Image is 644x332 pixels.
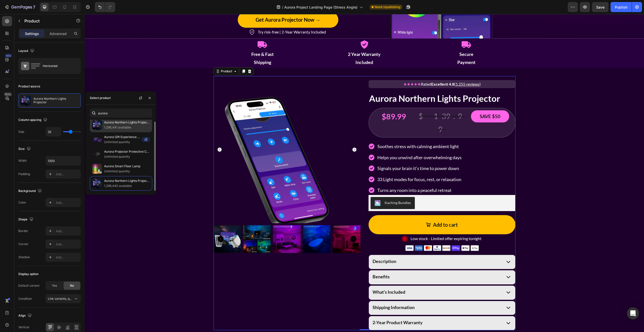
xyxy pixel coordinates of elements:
[288,306,338,311] strong: 2-Year Product Warranty
[592,2,609,12] button: Save
[43,60,73,72] div: Horizontal
[288,244,311,250] strong: Description
[4,92,12,96] div: Beta
[46,127,61,136] input: Auto
[92,178,102,188] img: collections
[263,37,296,43] strong: 2 Year Warranty
[52,283,57,288] span: Yes
[288,290,330,296] strong: Shipping Information
[336,68,396,72] span: Rated ( )
[284,78,431,91] h2: Aurora Northern Lights Projector
[18,158,27,163] div: Width
[104,183,150,188] p: 1,296,440 available
[104,164,150,169] p: Aurora Smart Floor Lamp
[18,84,40,89] div: Product source
[18,312,33,319] div: Align
[333,95,381,122] div: $139.99
[293,151,374,157] span: Signals your brain it’s time to power down
[375,37,389,43] strong: Secure
[25,31,39,36] p: Settings
[133,134,137,138] button: Carousel Back Arrow
[46,294,81,303] button: Link variants, quantity <br> between same products
[18,48,35,54] div: Layout
[104,120,150,125] p: Aurora Northern Lights Projector (LP Gempages)
[596,5,605,9] span: Save
[290,186,296,192] img: KachingBundles.png
[33,4,35,10] p: 7
[18,283,39,288] div: Default variant
[286,183,330,195] button: Kaching Bundles
[18,229,28,233] div: Border
[92,120,102,130] img: collections
[92,135,102,145] img: collections
[56,172,79,177] div: Add...
[395,99,416,105] strong: SAVE $50
[284,5,357,10] span: Aurora Project Landing Page (Stress Angle)
[18,296,32,301] div: Condition
[293,173,367,179] span: Turns any room into a peaceful retreat
[135,55,148,59] div: Product
[346,68,370,72] strong: Excellent 4.8
[90,109,152,118] input: Search in Settings & Advanced
[268,134,272,138] button: Carousel Next Arrow
[288,260,305,265] strong: Benefits
[56,255,79,260] div: Add...
[18,200,26,205] div: Color
[56,242,79,247] div: Add...
[284,201,431,220] button: Add to cart
[288,275,320,281] strong: What’s Included
[169,45,186,51] strong: Shipping
[320,231,394,237] img: gempages_580897066922804142-489b9374-c34d-4666-abeb-9a1a68591faf.png
[18,188,43,194] div: Background
[46,156,80,165] input: Auto
[2,2,37,12] button: 7
[5,54,12,58] div: 450
[173,14,241,22] p: Try risk-free | 2-Year Warranty Included
[300,186,326,191] div: Kaching Bundles
[318,68,336,72] span: ★★★★★
[133,222,139,228] button: Carousel Back Arrow
[95,2,115,12] div: Undo/Redo
[18,255,30,259] div: Shadow
[50,31,67,36] p: Advanced
[21,95,31,106] img: product feature img
[386,96,424,108] button: <p><strong>SAVE $50</strong></p>
[70,283,74,288] span: No
[104,125,150,130] p: 1,296,441 available
[92,149,102,159] img: collections
[18,129,24,134] div: Gap
[171,3,236,9] strong: Get Aurora Projector Now →
[104,169,150,174] p: Unlimited quantity
[104,178,150,183] p: Aurora Northern Lights Projector
[92,164,102,174] img: collections
[373,45,391,51] strong: Payment
[18,117,48,123] div: Column spacing
[326,221,397,228] p: Low stock - Limited offer expiring tonight
[615,5,627,10] div: Publish
[627,307,639,319] div: Open Intercom Messenger
[348,206,373,215] div: Add to cart
[266,222,272,228] button: Carousel Next Arrow
[18,216,34,223] div: Shape
[375,5,400,9] span: Need republishing
[18,272,38,276] div: Display option
[611,2,632,12] button: Publish
[104,154,150,159] p: Unlimited quantity
[56,229,79,234] div: Add...
[24,18,67,24] p: Product
[104,135,140,140] p: Aurora Gift Experience – Box & Bag Set
[285,95,333,110] div: $89.99
[48,297,122,301] span: Link variants, quantity <br> between same products
[104,140,140,145] p: Unlimited quantity
[90,96,111,100] div: Select product
[18,172,30,176] div: Padding
[293,162,377,168] span: 33 Light modes for focus, rest, or relaxation
[104,149,150,154] p: Aurora Projector Protective Carry Case
[271,45,288,51] strong: Included
[18,325,29,329] div: Vertical
[167,37,189,43] strong: Free & Fast
[85,14,644,332] iframe: Design area
[282,5,283,10] span: /
[33,97,78,104] p: Aurora Northern Lights Projector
